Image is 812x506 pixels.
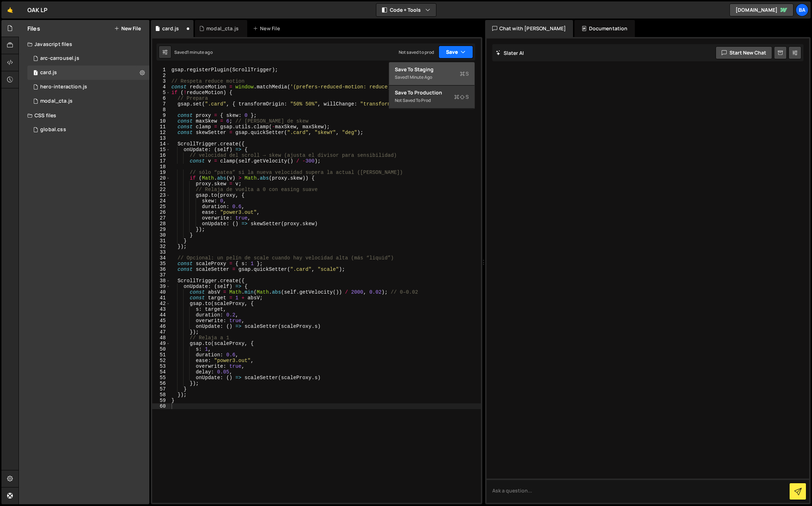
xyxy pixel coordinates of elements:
button: New File [114,26,141,31]
div: 16657/45413.js [27,80,149,94]
div: 12 [152,130,170,135]
div: 43 [152,306,170,312]
div: 40 [152,289,170,295]
div: arc-carrousel.js [40,55,79,62]
span: S [460,70,469,77]
h2: Files [27,25,40,32]
div: Saved [174,49,213,55]
button: Save [439,46,473,58]
div: 20 [152,175,170,181]
div: 32 [152,244,170,249]
button: Start new chat [716,46,772,59]
div: Save to Staging [395,66,469,73]
div: 26 [152,210,170,215]
div: 58 [152,392,170,398]
h2: Slater AI [496,50,524,56]
div: 16657/45435.js [27,51,149,66]
div: 1 minute ago [407,74,432,80]
div: 37 [152,272,170,278]
div: 28 [152,221,170,227]
div: modal_cta.js [40,98,73,104]
div: 44 [152,312,170,318]
div: 35 [152,261,170,267]
div: 47 [152,329,170,335]
div: Documentation [574,20,635,37]
div: 22 [152,187,170,192]
div: 16657/45419.css [27,123,149,137]
span: S [454,93,469,100]
div: 51 [152,352,170,358]
button: Save to StagingS Saved1 minute ago [389,62,474,86]
div: 8 [152,107,170,113]
div: 16657/45586.js [27,94,149,108]
div: global.css [40,127,66,133]
a: Ba [796,4,808,16]
div: 3 [152,78,170,84]
div: 16657/45591.js [27,66,149,80]
div: 21 [152,181,170,187]
div: hero-interaction.js [40,84,87,90]
div: 52 [152,358,170,363]
div: 29 [152,227,170,232]
div: 7 [152,101,170,107]
a: 🤙 [1,1,19,19]
div: 17 [152,158,170,164]
div: 1 [152,67,170,73]
div: 31 [152,238,170,244]
div: 18 [152,164,170,170]
div: 6 [152,95,170,101]
div: 14 [152,141,170,147]
div: 15 [152,147,170,153]
div: card.js [162,25,179,32]
div: 57 [152,386,170,392]
div: 13 [152,135,170,141]
div: 30 [152,232,170,238]
div: Javascript files [19,37,149,51]
button: Save to ProductionS Not saved to prod [389,86,474,109]
div: 5 [152,90,170,95]
div: 39 [152,284,170,289]
div: 16 [152,153,170,158]
div: 46 [152,324,170,329]
div: 59 [152,398,170,403]
div: 10 [152,118,170,124]
div: 54 [152,369,170,375]
div: 33 [152,249,170,255]
div: 23 [152,192,170,198]
div: New File [253,25,283,32]
div: Not saved to prod [399,49,434,55]
span: 1 [33,71,38,76]
div: 27 [152,215,170,221]
div: Not saved to prod [395,96,469,105]
div: 11 [152,124,170,130]
div: 56 [152,381,170,386]
div: 55 [152,375,170,381]
div: 4 [152,84,170,90]
div: 42 [152,301,170,306]
div: 1 minute ago [187,49,213,55]
div: CSS files [19,108,149,123]
div: 36 [152,267,170,272]
div: 48 [152,335,170,341]
div: 49 [152,341,170,346]
div: 19 [152,170,170,175]
div: Chat with [PERSON_NAME] [485,20,573,37]
div: Saved [395,73,469,82]
a: [DOMAIN_NAME] [729,4,794,16]
div: 9 [152,113,170,118]
div: Save to Production [395,89,469,96]
div: card.js [40,69,57,76]
div: 38 [152,278,170,284]
div: 34 [152,255,170,261]
div: modal_cta.js [206,25,239,32]
button: Code + Tools [376,4,436,16]
div: 25 [152,204,170,210]
div: 2 [152,73,170,78]
div: 60 [152,403,170,409]
div: 45 [152,318,170,324]
div: 24 [152,198,170,204]
div: 53 [152,363,170,369]
div: 50 [152,346,170,352]
div: 41 [152,295,170,301]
